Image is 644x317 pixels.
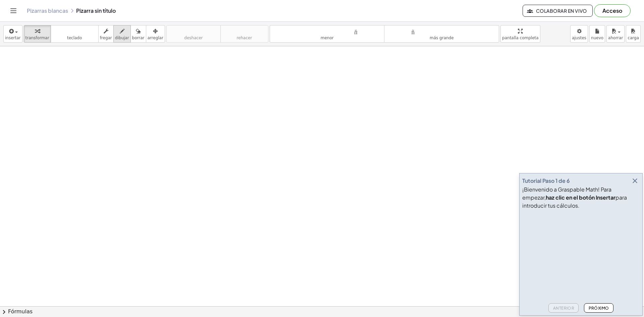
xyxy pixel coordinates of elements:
font: más grande [430,36,454,40]
button: arreglar [146,25,165,43]
font: borrar [132,36,145,40]
font: menor [321,36,334,40]
button: dibujar [113,25,131,43]
button: transformar [24,25,51,43]
button: Cambiar navegación [8,5,19,16]
a: Pizarras blancas [27,7,68,14]
font: Colaborar en vivo [536,8,587,14]
button: pantalla completa [500,25,540,43]
font: teclado [52,28,97,34]
button: insertar [3,25,22,43]
font: deshacer [168,28,219,34]
button: Colaborar en vivo [523,5,593,17]
font: teclado [67,36,82,40]
font: rehacer [222,28,267,34]
button: Acceso [594,4,631,17]
font: nuevo [591,36,603,40]
font: arreglar [148,36,163,40]
button: Próximo [584,303,613,313]
font: dibujar [115,36,129,40]
button: deshacerdeshacer [166,25,221,43]
font: Fórmulas [8,308,33,315]
font: haz clic en el botón Insertar [546,194,615,201]
button: fregar [98,25,114,43]
font: fregar [100,36,112,40]
button: carga [626,25,641,43]
button: ahorrar [606,25,625,43]
font: tamaño_del_formato [386,28,497,34]
font: transformar [25,36,49,40]
button: tamaño_del_formatomás grande [384,25,499,43]
font: Acceso [602,7,622,14]
button: rehacerrehacer [220,25,268,43]
font: ¡Bienvenido a Graspable Math! Para empezar, [522,186,611,201]
font: deshacer [184,36,203,40]
font: rehacer [236,36,252,40]
font: Tutorial Paso 1 de 6 [522,177,570,184]
button: tecladoteclado [51,25,99,43]
font: Próximo [589,306,609,311]
font: pantalla completa [502,36,539,40]
font: tamaño_del_formato [271,28,383,34]
font: ahorrar [608,36,623,40]
font: carga [628,36,639,40]
button: tamaño_del_formatomenor [270,25,385,43]
font: ajustes [572,36,586,40]
font: insertar [5,36,21,40]
button: borrar [130,25,146,43]
button: ajustes [570,25,588,43]
button: nuevo [589,25,605,43]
